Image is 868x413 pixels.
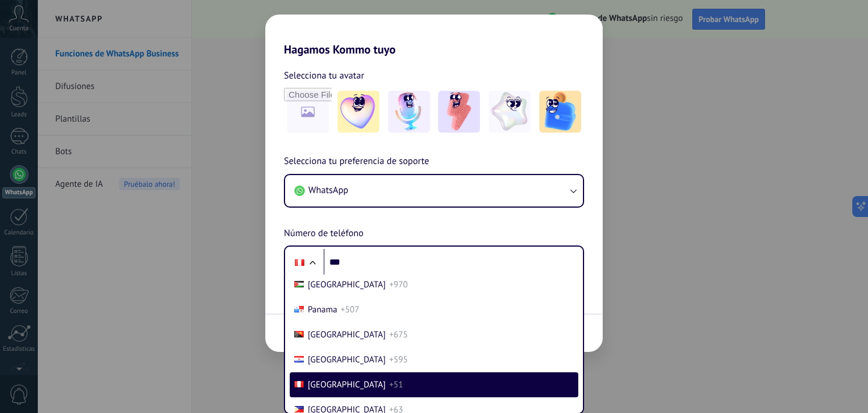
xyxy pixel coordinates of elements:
img: -1.jpeg [337,91,379,133]
span: +970 [389,279,408,290]
span: Número de teléfono [284,226,364,241]
span: [GEOGRAPHIC_DATA] [308,379,386,390]
span: Selecciona tu preferencia de soporte [284,154,429,169]
img: -3.jpeg [438,91,480,133]
span: +51 [389,379,403,390]
img: -5.jpeg [539,91,581,133]
span: [GEOGRAPHIC_DATA] [308,279,386,290]
span: Selecciona tu avatar [284,68,364,83]
img: -4.jpeg [489,91,531,133]
div: Peru: + 51 [289,250,311,275]
h2: Hagamos Kommo tuyo [265,15,603,56]
span: [GEOGRAPHIC_DATA] [308,329,386,340]
span: +675 [389,329,408,340]
span: +507 [341,304,360,315]
button: WhatsApp [285,175,583,206]
span: [GEOGRAPHIC_DATA] [308,354,386,365]
span: Panama [308,304,337,315]
img: -2.jpeg [388,91,430,133]
span: +595 [389,354,408,365]
span: WhatsApp [308,184,348,196]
